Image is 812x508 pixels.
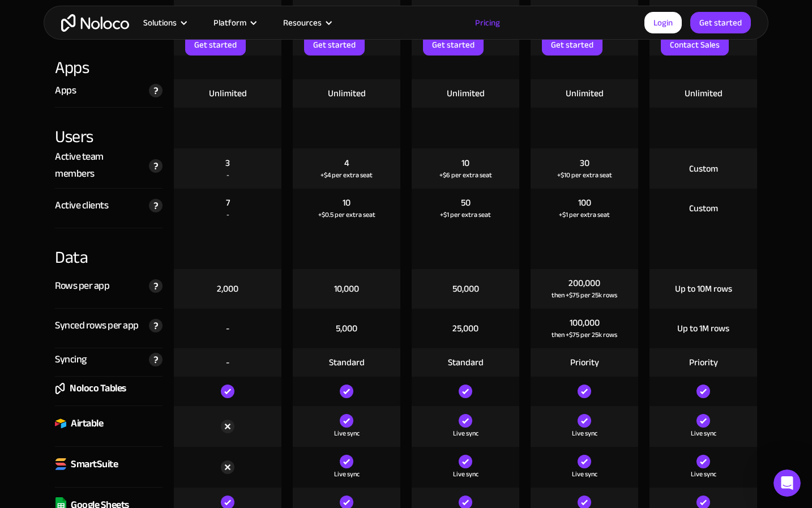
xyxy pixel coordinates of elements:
div: So if your workflow generates a PDF invoice when a user creates an invoice record, that's still j... [18,153,208,209]
div: Solutions [129,15,199,30]
div: +$0.5 per extra seat [318,209,375,220]
div: Custom [689,202,718,215]
div: Rows per app [55,278,109,294]
div: Live sync [334,428,360,439]
div: Apps [55,82,76,99]
div: +$10 per extra seat [557,169,612,181]
button: Emoji picker [36,362,45,371]
div: - [226,209,229,220]
div: Live sync [453,468,478,480]
div: Unlimited [209,87,247,100]
div: 200,000 [569,277,600,289]
div: Live sync [572,428,597,439]
div: Live sync [691,428,716,439]
div: 10,000 [334,283,359,295]
div: Only the initial creation or update that triggers the workflow counts as 1 run. Actions like savi... [18,92,208,148]
div: +$6 per extra seat [439,169,492,181]
div: Unlimited [566,87,604,100]
div: Priority [570,356,599,369]
div: - [226,169,229,181]
div: 30 [580,157,589,169]
div: Noloco Tables [70,380,126,397]
div: 25,000 [452,322,478,335]
div: When an invoice is saved, downloaded, or printed, it doesn't trigger additional workflow runs. [18,53,208,87]
div: 7 [226,197,230,209]
a: Source reference 105489112: [66,138,75,147]
div: When an invoice is saved, downloaded, or printed, it doesn't trigger additional workflow runs.Sou... [9,46,217,216]
div: Live sync [691,468,716,480]
div: 50,000 [452,283,479,295]
div: Unlimited [685,87,723,100]
div: Data [55,228,163,269]
div: then +$75 per 25k rows [552,329,617,340]
div: Resources [269,15,344,30]
div: 2,000 [217,283,238,295]
div: Platform [213,15,246,30]
div: Help Bot says… [9,46,217,217]
div: 3 [225,157,230,169]
div: then +$75 per 25k rows [552,289,617,301]
div: Syncing [55,351,87,368]
button: Send a message… [194,357,212,375]
div: Solutions [143,15,177,30]
div: Platform [199,15,269,30]
a: Get started [690,12,751,33]
button: Upload attachment [18,362,27,371]
div: Close [199,5,219,25]
div: Was that helpful? [18,224,87,235]
a: Source reference 22646391: [40,77,49,86]
div: 50 [461,197,471,209]
div: Priority [689,356,718,369]
div: Users [55,108,163,148]
img: Profile image for Help Bot [32,6,50,24]
div: - [226,356,229,369]
div: Apps [55,56,163,79]
div: Airtable [71,415,103,432]
div: 100,000 [570,317,600,329]
div: Live sync [453,428,478,439]
div: 10 [461,157,469,169]
div: Live sync [572,468,597,480]
a: Login [644,12,682,33]
div: +$1 per extra seat [440,209,491,220]
div: Active clients [55,197,108,214]
div: Unlimited [328,87,366,100]
div: - [226,322,229,335]
div: Synced rows per app [55,317,139,334]
button: go back [7,5,29,26]
a: home [61,14,129,32]
a: Pricing [461,15,514,30]
iframe: Intercom live chat [773,469,801,497]
div: Active team members [55,148,143,182]
div: Custom [689,163,718,175]
div: user says… [9,251,217,307]
div: SmartSuite [71,456,118,473]
div: Up to 10M rows [675,283,732,295]
textarea: Message… [10,338,217,357]
div: Unlimited [447,87,485,100]
h1: Help Bot [55,6,93,14]
div: 100 [578,197,591,209]
div: Up to 1M rows [677,322,729,335]
div: 10 [343,197,351,209]
div: 4 [344,157,349,169]
div: Standard [329,356,365,369]
p: The team can also help [55,14,141,25]
div: +$4 per extra seat [320,169,373,181]
div: Live sync [334,468,360,480]
div: When a sales report or outstanding report is generated, it counts as 1 workflow run if it's trigg... [18,313,208,347]
div: When a sales report or outstanding report is generated, it counts as 1 workflow run if it's trigg... [9,306,217,442]
div: Resources [283,15,322,30]
div: Help Bot says… [9,217,217,251]
div: What happens when a sales report or an outstanding report will be generated? [41,251,217,298]
div: What happens when a sales report or an outstanding report will be generated? [50,258,208,291]
button: Start recording [72,362,81,371]
div: Standard [448,356,484,369]
div: Help Bot says… [9,306,217,443]
div: +$1 per extra seat [559,209,610,220]
button: Gif picker [54,362,63,371]
div: Was that helpful? [9,217,96,242]
div: 5,000 [336,322,357,335]
button: Home [177,5,199,26]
